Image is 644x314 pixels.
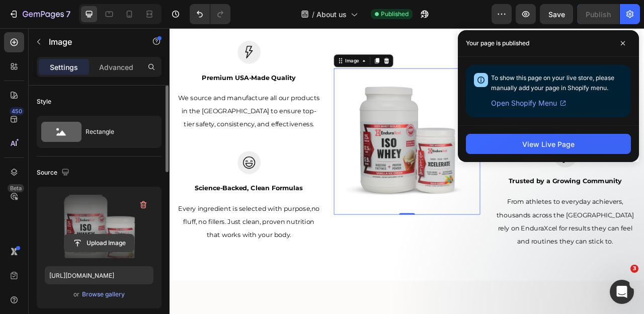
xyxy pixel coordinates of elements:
[416,216,591,276] span: From athletes to everyday achievers, thousands across the [GEOGRAPHIC_DATA] rely on EnduraXcel fo...
[381,10,409,19] span: Published
[37,166,71,180] div: Source
[10,107,24,115] div: 450
[99,62,133,72] p: Advanced
[73,288,79,300] span: or
[444,49,562,59] span: Designed for Real Lifestyles
[49,36,134,48] p: Image
[82,289,125,299] button: Browse gallery
[312,9,314,20] span: /
[540,4,573,24] button: Save
[86,120,147,143] div: Rectangle
[610,280,634,304] iframe: Intercom live chat
[82,290,125,299] div: Browse gallery
[64,234,134,252] button: Upload Image
[586,9,611,20] div: Publish
[4,4,75,24] button: 7
[491,74,614,92] span: To show this page on your live store, please manually add your page in Shopify menu.
[522,139,575,149] div: View Live Page
[491,97,557,109] span: Open Shopify Menu
[170,28,644,314] iframe: Design area
[50,62,78,72] p: Settings
[221,37,243,46] div: Image
[37,97,51,106] div: Style
[45,266,153,284] input: https://example.com/image.jpg
[413,75,594,119] span: Whether you're training hard, working long hours, or starting fresh, our products fit easily into...
[66,8,70,20] p: 7
[8,184,24,192] div: Beta
[548,10,565,19] span: Save
[431,190,576,199] span: Trusted by a Growing Community
[316,9,347,20] span: About us
[209,51,395,237] img: gempages_548118457799934856-01c09361-a64d-4cda-9cfc-b1342a9bee64.png
[577,4,619,24] button: Publish
[466,134,631,154] button: View Live Page
[190,4,230,24] div: Undo/Redo
[466,38,529,48] p: Your page is published
[630,265,638,273] span: 3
